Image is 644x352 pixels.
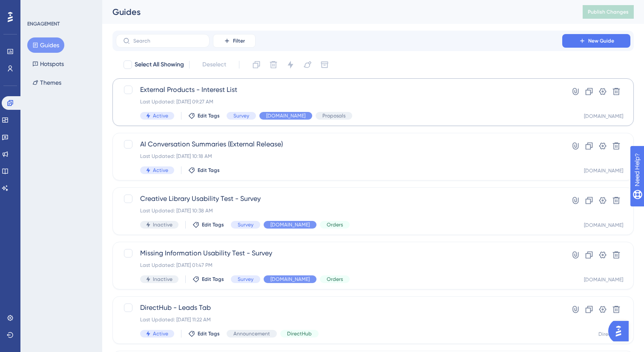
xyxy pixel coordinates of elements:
span: Active [153,167,168,174]
span: [DOMAIN_NAME] [270,221,310,228]
span: Select All Showing [135,60,184,70]
span: Inactive [153,221,172,228]
iframe: UserGuiding AI Assistant Launcher [608,318,634,344]
button: Edit Tags [193,221,224,228]
span: New Guide [588,37,614,44]
span: Edit Tags [202,276,224,283]
span: DirectHub [287,330,312,337]
button: Edit Tags [188,112,220,119]
div: [DOMAIN_NAME] [584,222,623,229]
button: Hotspots [27,56,69,72]
span: [DOMAIN_NAME] [266,112,305,119]
span: [DOMAIN_NAME] [270,276,310,283]
div: [DOMAIN_NAME] [584,167,623,174]
span: Edit Tags [198,330,220,337]
span: Filter [233,37,245,44]
span: Inactive [153,276,172,283]
span: Survey [233,112,249,119]
span: Creative Library Usability Test - Survey [140,194,538,204]
span: DirectHub - Leads Tab [140,303,538,313]
button: Guides [27,37,64,53]
div: Last Updated: [DATE] 11:22 AM [140,316,538,323]
button: Publish Changes [583,5,634,19]
div: [DOMAIN_NAME] [584,276,623,283]
span: Announcement [233,330,270,337]
div: ENGAGEMENT [27,20,60,27]
span: Orders [327,221,343,228]
span: External Products - Interest List [140,85,538,95]
button: Edit Tags [188,167,220,174]
span: Deselect [202,60,226,70]
div: [DOMAIN_NAME] [584,113,623,120]
button: Edit Tags [193,276,224,283]
button: Edit Tags [188,330,220,337]
div: Last Updated: [DATE] 10:18 AM [140,153,538,160]
span: Proposals [322,112,345,119]
span: Missing Information Usability Test - Survey [140,248,538,258]
span: Publish Changes [588,9,629,15]
div: Last Updated: [DATE] 09:27 AM [140,98,538,105]
button: Filter [213,34,256,48]
span: AI Conversation Summaries (External Release) [140,139,538,149]
span: Edit Tags [198,112,220,119]
button: Themes [27,75,66,90]
span: Orders [327,276,343,283]
input: Search [133,38,202,44]
span: Survey [238,276,253,283]
div: Last Updated: [DATE] 10:38 AM [140,207,538,214]
div: Guides [112,6,561,18]
div: Last Updated: [DATE] 01:47 PM [140,262,538,269]
div: DirectHub [598,331,623,338]
span: Active [153,330,168,337]
span: Survey [238,221,253,228]
button: Deselect [195,57,234,72]
span: Need Help? [20,2,53,12]
span: Edit Tags [198,167,220,174]
span: Edit Tags [202,221,224,228]
button: New Guide [562,34,630,48]
span: Active [153,112,168,119]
